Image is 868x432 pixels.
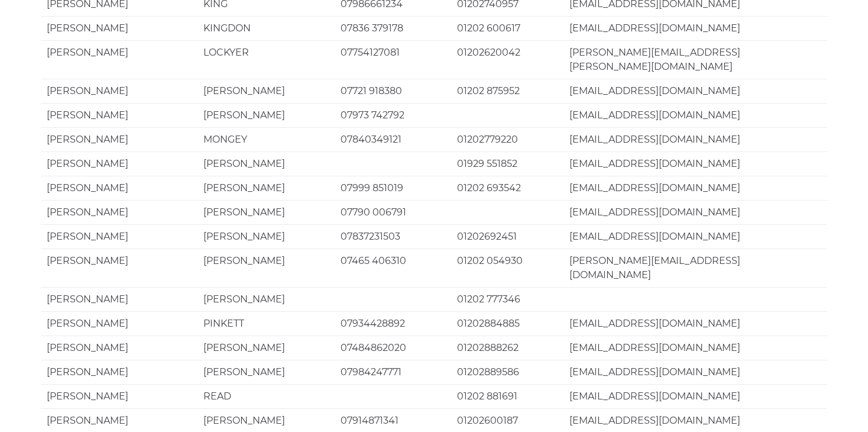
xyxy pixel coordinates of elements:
[41,176,197,200] td: [PERSON_NAME]
[41,249,197,287] td: [PERSON_NAME]
[563,311,827,336] td: [EMAIL_ADDRESS][DOMAIN_NAME]
[41,287,197,311] td: [PERSON_NAME]
[197,40,335,79] td: LOCKYER
[335,249,451,287] td: 07465 406310
[563,151,827,176] td: [EMAIL_ADDRESS][DOMAIN_NAME]
[451,249,564,287] td: 01202 054930
[197,151,335,176] td: [PERSON_NAME]
[335,200,451,224] td: 07790 006791
[197,336,335,360] td: [PERSON_NAME]
[451,311,564,336] td: 01202884885
[335,16,451,40] td: 07836 379178
[41,127,197,151] td: [PERSON_NAME]
[197,176,335,200] td: [PERSON_NAME]
[335,40,451,79] td: 07754127081
[197,127,335,151] td: MONGEY
[197,360,335,384] td: [PERSON_NAME]
[41,40,197,79] td: [PERSON_NAME]
[563,336,827,360] td: [EMAIL_ADDRESS][DOMAIN_NAME]
[451,384,564,408] td: 01202 881691
[41,200,197,224] td: [PERSON_NAME]
[563,360,827,384] td: [EMAIL_ADDRESS][DOMAIN_NAME]
[335,79,451,103] td: 07721 918380
[41,336,197,360] td: [PERSON_NAME]
[563,79,827,103] td: [EMAIL_ADDRESS][DOMAIN_NAME]
[563,176,827,200] td: [EMAIL_ADDRESS][DOMAIN_NAME]
[451,79,564,103] td: 01202 875952
[451,336,564,360] td: 01202888262
[197,311,335,336] td: PINKETT
[451,151,564,176] td: 01929 551852
[41,103,197,127] td: [PERSON_NAME]
[563,384,827,408] td: [EMAIL_ADDRESS][DOMAIN_NAME]
[451,40,564,79] td: 01202620042
[197,287,335,311] td: [PERSON_NAME]
[563,40,827,79] td: [PERSON_NAME][EMAIL_ADDRESS][PERSON_NAME][DOMAIN_NAME]
[335,360,451,384] td: 07984247771
[451,287,564,311] td: 01202 777346
[451,176,564,200] td: 01202 693542
[451,16,564,40] td: 01202 600617
[41,384,197,408] td: [PERSON_NAME]
[563,16,827,40] td: [EMAIL_ADDRESS][DOMAIN_NAME]
[197,16,335,40] td: KINGDON
[197,200,335,224] td: [PERSON_NAME]
[197,224,335,249] td: [PERSON_NAME]
[451,224,564,249] td: 01202692451
[563,103,827,127] td: [EMAIL_ADDRESS][DOMAIN_NAME]
[41,311,197,336] td: [PERSON_NAME]
[563,224,827,249] td: [EMAIL_ADDRESS][DOMAIN_NAME]
[197,103,335,127] td: [PERSON_NAME]
[335,224,451,249] td: 07837231503
[41,360,197,384] td: [PERSON_NAME]
[563,200,827,224] td: [EMAIL_ADDRESS][DOMAIN_NAME]
[335,127,451,151] td: 07840349121
[335,311,451,336] td: 07934428892
[335,103,451,127] td: 07973 742792
[451,360,564,384] td: 01202889586
[197,249,335,287] td: [PERSON_NAME]
[197,79,335,103] td: [PERSON_NAME]
[41,151,197,176] td: [PERSON_NAME]
[451,127,564,151] td: 01202779220
[41,16,197,40] td: [PERSON_NAME]
[563,249,827,287] td: [PERSON_NAME][EMAIL_ADDRESS][DOMAIN_NAME]
[41,224,197,249] td: [PERSON_NAME]
[197,384,335,408] td: READ
[41,79,197,103] td: [PERSON_NAME]
[335,176,451,200] td: 07999 851019
[563,127,827,151] td: [EMAIL_ADDRESS][DOMAIN_NAME]
[335,336,451,360] td: 07484862020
